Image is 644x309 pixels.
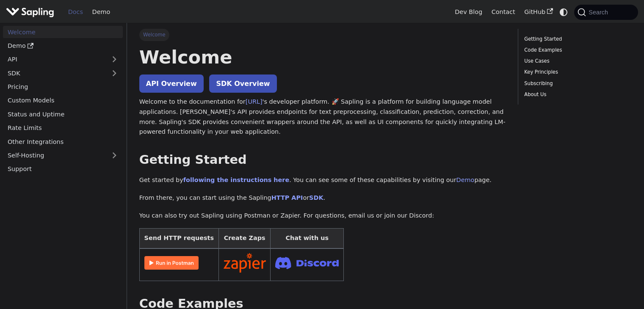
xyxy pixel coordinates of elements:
[574,5,638,20] button: Search (Command+K)
[139,97,506,137] p: Welcome to the documentation for 's developer platform. 🚀 Sapling is a platform for building lang...
[558,6,570,18] button: Switch between dark and light mode (currently system mode)
[3,163,123,175] a: Support
[6,6,54,18] img: Sapling.ai
[309,194,323,201] a: SDK
[144,256,199,270] img: Run in Postman
[3,81,123,93] a: Pricing
[271,194,303,201] a: HTTP API
[139,193,506,203] p: From there, you can start using the Sapling or .
[524,35,629,43] a: Getting Started
[224,253,266,273] img: Connect in Zapier
[520,6,557,19] a: GitHub
[139,29,506,41] nav: Breadcrumbs
[6,6,57,18] a: Sapling.aiSapling.ai
[487,6,520,19] a: Contact
[209,74,276,93] a: SDK Overview
[271,229,344,248] th: Chat with us
[3,122,123,134] a: Rate Limits
[139,46,506,69] h1: Welcome
[139,74,204,93] a: API Overview
[524,46,629,54] a: Code Examples
[139,175,506,185] p: Get started by . You can see some of these capabilities by visiting our page.
[3,94,123,107] a: Custom Models
[64,6,88,19] a: Docs
[275,254,339,272] img: Join Discord
[586,9,613,16] span: Search
[524,80,629,88] a: Subscribing
[524,57,629,65] a: Use Cases
[3,108,123,120] a: Status and Uptime
[3,40,123,52] a: Demo
[218,229,271,248] th: Create Zaps
[524,91,629,99] a: About Us
[88,6,115,19] a: Demo
[106,53,123,66] button: Expand sidebar category 'API'
[3,67,106,79] a: SDK
[246,98,263,105] a: [URL]
[3,149,123,162] a: Self-Hosting
[3,53,106,66] a: API
[139,211,506,221] p: You can also try out Sapling using Postman or Zapier. For questions, email us or join our Discord:
[450,6,486,19] a: Dev Blog
[524,68,629,76] a: Key Principles
[139,29,169,41] span: Welcome
[456,177,475,183] a: Demo
[139,152,506,168] h2: Getting Started
[183,177,289,183] a: following the instructions here
[106,67,123,79] button: Expand sidebar category 'SDK'
[3,26,123,38] a: Welcome
[139,229,218,248] th: Send HTTP requests
[3,135,123,148] a: Other Integrations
